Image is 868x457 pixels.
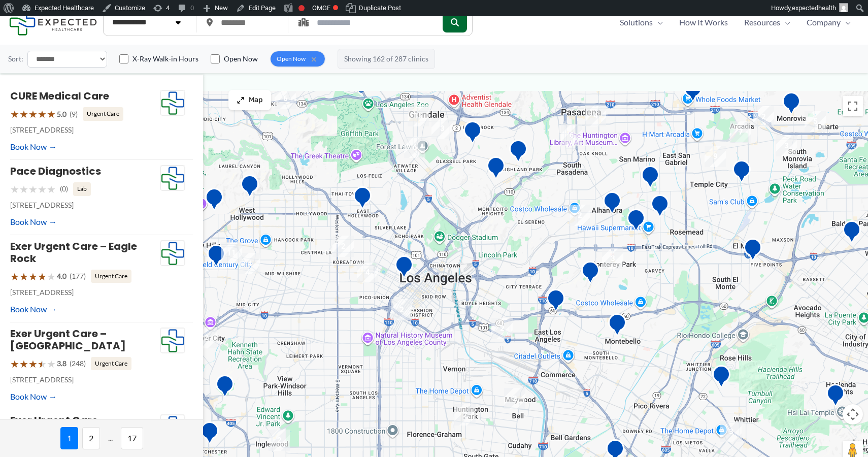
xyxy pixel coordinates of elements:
img: Expected Healthcare Logo [160,166,185,191]
div: Pacific Medical Imaging [603,191,621,217]
div: 2 [391,299,412,320]
span: ★ [28,354,38,373]
span: × [309,54,319,64]
div: 4 [239,253,260,274]
span: 3.8 [57,357,66,370]
div: Heavenly 3D 4D Ultrasounds [843,220,861,246]
div: Montebello Advanced Imaging [608,313,626,339]
span: ★ [19,354,28,373]
div: Focus keyphrase not set [298,5,305,11]
span: ★ [10,105,19,123]
div: 2 [491,318,513,339]
div: 2 [269,430,290,451]
div: Focus Medical Imaging [641,166,659,191]
div: 3 [431,118,453,139]
p: [STREET_ADDRESS] [10,373,160,386]
a: Book Now [10,214,57,230]
a: Exer Urgent Care – [GEOGRAPHIC_DATA] [10,327,126,353]
span: Urgent Care [91,270,131,283]
div: 9 [705,146,726,167]
a: Book Now [10,139,57,154]
span: Menu Toggle [841,15,851,30]
div: 6 [561,124,582,146]
div: 2 [753,106,774,127]
a: SolutionsMenu Toggle [612,15,671,30]
span: ★ [38,105,47,123]
span: ★ [38,267,47,286]
div: 6 [275,88,296,109]
div: 4 [357,262,378,283]
span: Lab [73,182,91,195]
span: ★ [47,267,56,286]
span: 1 [60,427,78,449]
a: Book Now [10,389,57,404]
div: 3 [776,135,797,156]
img: Expected Healthcare Logo [160,241,185,266]
label: Sort: [8,52,23,66]
label: X-Ray Walk-in Hours [132,54,198,64]
div: York Healthcare &#038; Wellness Centre [509,140,527,166]
a: Pace Diagnostics [10,164,101,178]
div: Progressive Medical Imaging [216,375,234,401]
label: Open Now [224,54,258,64]
div: United Medical Imaging of Los Angeles [395,255,413,281]
div: Highland Park Skilled Nursing &#038; Wellness Centre [487,156,505,182]
div: Synergy Imaging Center [627,209,645,235]
div: 2 [504,388,525,409]
a: Exer Urgent Care – Eagle Rock [10,239,137,266]
span: ... [104,427,117,449]
div: SimonMed Imaging &#8211; Beverly Hills Olympic [207,244,225,270]
div: 15 [408,105,429,126]
span: ★ [38,354,47,373]
p: [STREET_ADDRESS] [10,199,160,212]
div: Exer Urgent Care &#8211; Eagle Rock [463,121,482,147]
span: Map [249,96,263,105]
div: 11 [221,242,242,264]
span: ★ [10,267,19,286]
a: How It Works [671,15,736,30]
span: ★ [47,180,56,199]
div: 3 [602,248,623,269]
span: 5.0 [57,108,66,121]
span: ★ [47,105,56,123]
span: (9) [70,108,78,121]
span: (177) [70,270,86,283]
span: (248) [70,357,86,370]
span: ★ [28,267,38,286]
p: [STREET_ADDRESS] [10,286,160,299]
div: 4 [585,105,606,126]
a: CURE Medical Care [10,89,109,103]
div: 3 [720,421,742,442]
div: 2 [454,404,476,426]
span: ★ [19,105,28,123]
a: ResourcesMenu Toggle [736,15,798,30]
div: Hacienda HTS Ultrasound [826,384,845,410]
img: Expected Healthcare Logo [160,328,185,353]
span: Urgent Care [83,107,123,120]
div: 5 [805,111,826,132]
a: Exer Urgent Care – [PERSON_NAME][GEOGRAPHIC_DATA] [10,413,126,452]
div: Western Diagnostic Radiology by RADDICO &#8211; West Hollywood [241,175,259,201]
span: ★ [28,105,38,123]
span: ★ [38,180,47,199]
span: Menu Toggle [653,15,663,30]
span: 2 [82,427,100,449]
span: ★ [10,354,19,373]
span: Urgent Care [91,357,131,370]
div: Westchester Advanced Imaging [201,421,219,447]
div: Centrelake Imaging &#8211; El Monte [744,238,762,264]
span: Company [807,15,841,30]
img: Maximize [237,96,245,104]
span: Open Now [277,53,306,64]
img: Expected Healthcare Logo [160,90,185,116]
div: Hollywood Healthcare &#038; Diagnostic Imaging [353,186,372,212]
div: 2 [332,236,354,257]
span: expectedhealth [792,4,836,12]
span: 17 [121,427,143,449]
span: ★ [10,180,19,199]
span: Resources [744,15,780,30]
div: Monterey Park Hospital AHMC [581,261,599,287]
span: 4.0 [57,270,66,283]
div: MS Diagnostic Laboratory [782,92,800,118]
a: CompanyMenu Toggle [798,15,859,30]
